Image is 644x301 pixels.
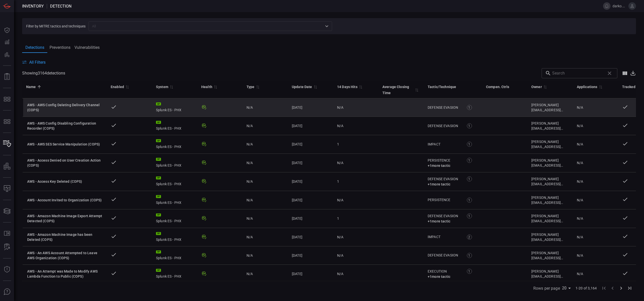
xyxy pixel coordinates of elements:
div: Execution [428,269,461,274]
span: + 1 more tactic [428,164,450,168]
div: Owner [531,84,542,90]
button: Detections [1,36,13,48]
td: [DATE] [288,172,333,191]
span: + 1 more tactic [428,219,450,223]
td: [DATE] [288,246,333,265]
span: darko.blagojevic [613,4,626,8]
span: Filter by MITRE tactics and techniques [26,24,86,28]
div: Enabled [111,84,124,90]
div: Splunk ES - PHX [156,158,193,168]
span: N/A [577,272,583,276]
div: 1 [467,198,472,203]
div: SP [156,121,161,124]
span: N/A [577,142,583,146]
div: SP [156,269,161,272]
div: 1 [467,253,472,258]
div: Rows per page [562,284,573,292]
div: Splunk ES - PHX [156,232,193,242]
span: Sort by Applications descending [597,85,603,89]
span: N/A [577,198,583,202]
td: [DATE] [288,191,333,209]
span: Sort by Tracked descending [635,85,641,89]
label: Rows per page [533,285,560,291]
div: AWS - An Attempt was Made to Modify AWS Lambda Function to Public (COPS) [27,269,103,279]
span: N/A [247,272,253,276]
div: Update Date [292,84,312,90]
div: AWS - Account Invited to Organization (COPS) [27,198,103,203]
span: N/A [337,272,343,276]
span: N/A [337,235,343,239]
div: 1 [467,269,472,274]
span: All Filters [29,60,46,65]
span: N/A [337,253,343,257]
span: Clear search [605,69,614,78]
button: MITRE - Exposures [1,93,13,105]
button: Go to next page [617,284,625,292]
div: AWS - AWS Config Disabling Configuration Recorder (COPS) [27,121,103,131]
div: SP [156,195,161,198]
div: Applications [577,84,597,90]
span: N/A [337,198,343,202]
button: Export [630,70,636,76]
div: AWS - Amazon Machine Image has been Deleted (COPS) [27,232,103,242]
button: Go to last page [625,284,634,292]
td: [DATE] [288,117,333,135]
div: 1 [467,158,472,163]
span: N/A [577,216,583,220]
div: Persistence [428,158,461,163]
div: AWS - Access Key Deleted (COPS) [27,179,103,184]
div: Defense Evasion [428,253,461,258]
button: Rule Catalog [1,228,13,240]
span: N/A [247,235,253,239]
span: Sort by Owner ascending [542,85,548,89]
span: Go to first page [600,285,608,290]
span: N/A [577,161,583,165]
span: N/A [577,105,583,109]
div: AWS - Access Denied on User Creation Action (COPS) [27,158,103,168]
span: + 1 more tactic [428,182,450,186]
button: Reports [1,71,13,83]
div: SP [156,232,161,235]
button: MITRE - Detection Posture [1,116,13,128]
span: Go to next page [617,285,625,290]
div: 14 Days Hits [337,84,357,90]
div: brandon.gagliardi@nutanix.com [531,102,569,112]
td: [DATE] [288,154,333,172]
span: Sorted by Name ascending [36,85,42,89]
span: + 1 more tactic [428,275,450,279]
button: Threat Intelligence [1,264,13,276]
span: Sort by Type descending [255,85,261,89]
button: assets [1,160,13,172]
div: brandon.gagliardi@nutanix.com [531,213,569,223]
div: Persistence [428,197,461,203]
div: AWS - An AWS Account Attempted to Leave AWS Organization (COPS) [27,250,103,260]
div: Defense Evasion [428,176,461,182]
div: 1 [337,179,374,184]
div: Splunk ES - PHX [156,121,193,131]
span: Sort by Health ascending [212,85,218,89]
span: N/A [247,179,253,183]
div: SP [156,213,161,216]
td: [DATE] [288,135,333,154]
div: Impact [428,142,461,147]
button: Ask Us A Question [1,286,13,298]
div: Splunk ES - PHX [156,139,193,149]
span: Sort by System ascending [168,85,174,89]
span: Go to previous page [608,285,617,290]
span: Sort by Enabled descending [124,85,130,89]
button: Open [323,23,330,30]
button: Preventions [1,48,13,60]
td: [DATE] [288,228,333,246]
span: Sort by 14 Days Hits descending [357,85,364,89]
span: N/A [247,161,253,165]
span: N/A [337,161,343,165]
div: Tracked [622,84,635,90]
span: N/A [247,198,253,202]
div: 1 [467,213,472,218]
div: Health [201,84,212,90]
span: N/A [577,235,583,239]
